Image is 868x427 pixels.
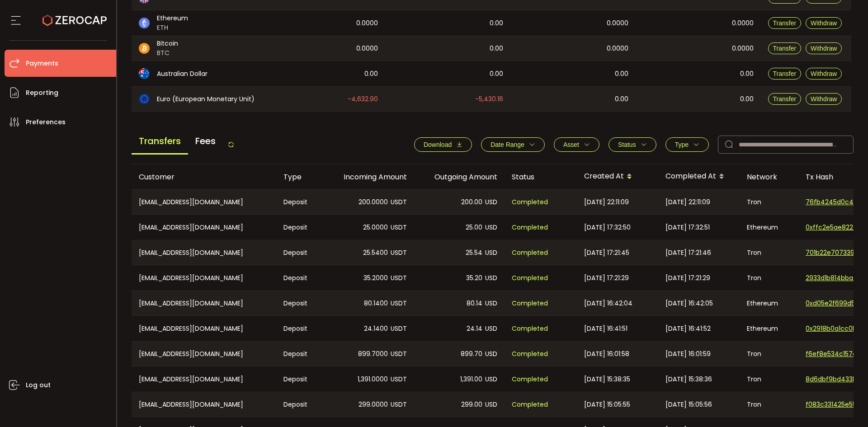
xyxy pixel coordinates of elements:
[665,197,710,207] span: [DATE] 22:11:09
[363,273,388,283] span: 35.2000
[363,248,388,258] span: 25.5400
[358,349,388,359] span: 899.7000
[139,94,150,104] img: eur_portfolio.svg
[665,248,711,258] span: [DATE] 17:21:46
[675,141,689,148] span: Type
[665,399,712,410] span: [DATE] 15:05:56
[615,94,628,104] span: 0.00
[665,222,710,233] span: [DATE] 17:32:51
[276,190,324,214] div: Deposit
[563,141,579,148] span: Asset
[665,374,712,385] span: [DATE] 15:38:36
[460,374,482,385] span: 1,391.00
[665,137,709,152] button: Type
[391,273,407,283] span: USDT
[358,374,388,385] span: 1,391.0000
[139,68,150,79] img: aud_portfolio.svg
[276,342,324,366] div: Deposit
[139,18,150,28] img: eth_portfolio.svg
[26,57,58,70] span: Payments
[359,399,388,410] span: 299.0000
[740,265,798,291] div: Tron
[512,324,548,334] span: Completed
[359,197,388,207] span: 200.0000
[364,69,378,79] span: 0.00
[806,68,842,80] button: Withdraw
[584,248,629,258] span: [DATE] 17:21:45
[481,137,545,152] button: Date Range
[364,298,388,309] span: 80.1400
[607,43,628,54] span: 0.0000
[806,17,842,29] button: Withdraw
[391,222,407,233] span: USDT
[491,141,524,148] span: Date Range
[276,316,324,341] div: Deposit
[577,169,658,184] div: Created At
[391,324,407,334] span: USDT
[188,129,223,153] span: Fees
[132,215,276,240] div: [EMAIL_ADDRESS][DOMAIN_NAME]
[276,392,324,417] div: Deposit
[811,95,837,103] span: Withdraw
[132,342,276,366] div: [EMAIL_ADDRESS][DOMAIN_NAME]
[512,197,548,207] span: Completed
[363,222,388,233] span: 25.0000
[356,43,378,54] span: 0.0000
[132,129,188,155] span: Transfers
[811,70,837,77] span: Withdraw
[26,379,51,392] span: Log out
[157,14,188,23] span: Ethereum
[732,43,754,54] span: 0.0000
[740,366,798,392] div: Tron
[740,392,798,417] div: Tron
[157,23,188,33] span: ETH
[823,384,868,427] div: Chat Widget
[512,399,548,410] span: Completed
[132,316,276,341] div: [EMAIL_ADDRESS][DOMAIN_NAME]
[768,17,802,29] button: Transfer
[768,68,802,80] button: Transfer
[364,324,388,334] span: 24.1400
[806,42,842,54] button: Withdraw
[132,240,276,265] div: [EMAIL_ADDRESS][DOMAIN_NAME]
[584,273,629,283] span: [DATE] 17:21:29
[740,291,798,315] div: Ethereum
[490,43,503,54] span: 0.00
[740,240,798,265] div: Tron
[768,93,802,105] button: Transfer
[132,291,276,315] div: [EMAIL_ADDRESS][DOMAIN_NAME]
[740,342,798,366] div: Tron
[584,222,631,233] span: [DATE] 17:32:50
[609,137,656,152] button: Status
[157,48,178,58] span: BTC
[485,374,497,385] span: USD
[276,291,324,315] div: Deposit
[391,374,407,385] span: USDT
[485,399,497,410] span: USD
[584,349,629,359] span: [DATE] 16:01:58
[773,45,797,52] span: Transfer
[773,95,797,103] span: Transfer
[276,215,324,240] div: Deposit
[512,248,548,258] span: Completed
[414,172,505,182] div: Outgoing Amount
[276,172,324,182] div: Type
[132,366,276,392] div: [EMAIL_ADDRESS][DOMAIN_NAME]
[740,94,754,104] span: 0.00
[806,93,842,105] button: Withdraw
[740,316,798,341] div: Ethereum
[732,18,754,28] span: 0.0000
[391,197,407,207] span: USDT
[665,324,711,334] span: [DATE] 16:41:52
[461,197,482,207] span: 200.00
[132,190,276,214] div: [EMAIL_ADDRESS][DOMAIN_NAME]
[618,141,636,148] span: Status
[356,18,378,28] span: 0.0000
[665,273,710,283] span: [DATE] 17:21:29
[475,94,503,104] span: -5,430.16
[485,273,497,283] span: USD
[554,137,599,152] button: Asset
[768,42,802,54] button: Transfer
[157,39,178,48] span: Bitcoin
[461,399,482,410] span: 299.00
